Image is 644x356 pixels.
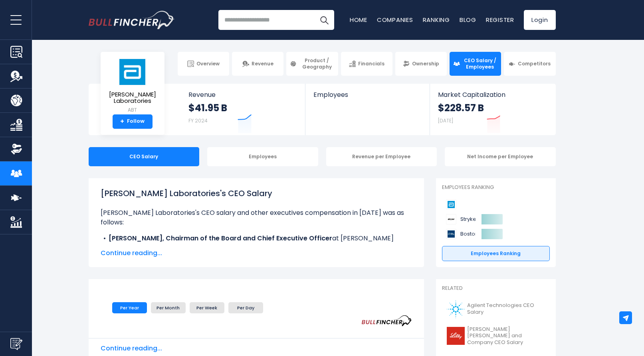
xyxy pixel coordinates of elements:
[446,229,456,239] img: Boston Scientific Corporation competitors logo
[299,57,334,70] span: Product / Geography
[196,61,220,67] span: Overview
[447,300,465,318] img: A logo
[438,117,453,124] small: [DATE]
[305,84,430,112] a: Employees
[188,102,227,114] strong: $41.95 B
[504,52,555,76] a: Competitors
[326,147,437,166] div: Revenue per Employee
[377,16,413,24] a: Companies
[442,285,550,292] p: Related
[467,302,545,316] span: Agilent Technologies CEO Salary
[314,10,334,30] button: Search
[89,147,200,166] div: CEO Salary
[109,234,332,243] b: [PERSON_NAME], Chairman of the Board and Chief Executive Officer
[228,302,263,313] li: Per Day
[412,61,439,67] span: Ownership
[395,52,447,76] a: Ownership
[252,61,273,67] span: Revenue
[101,248,412,258] span: Continue reading...
[113,114,153,129] a: +Follow
[518,61,551,67] span: Competitors
[112,302,147,313] li: Per Year
[313,91,422,98] span: Employees
[107,91,158,104] span: [PERSON_NAME] Laboratories
[438,91,547,98] span: Market Capitalization
[524,10,556,30] a: Login
[460,215,500,223] span: Stryker Corporation
[180,84,305,135] a: Revenue $41.95 B FY 2024
[107,106,158,114] small: ABT
[445,147,556,166] div: Net Income per Employee
[341,52,392,76] a: Financials
[446,199,456,210] img: Abbott Laboratories competitors logo
[350,16,367,24] a: Home
[462,57,497,70] span: CEO Salary / Employees
[190,302,224,313] li: Per Week
[438,102,484,114] strong: $228.57 B
[447,327,465,345] img: LLY logo
[178,52,229,76] a: Overview
[101,187,412,199] h1: [PERSON_NAME] Laboratories's CEO Salary
[460,230,500,238] span: Boston Scientific Corporation
[188,117,208,124] small: FY 2024
[423,16,450,24] a: Ranking
[101,234,412,253] li: at [PERSON_NAME][GEOGRAPHIC_DATA], received a total compensation of $22.59 M in [DATE].
[207,147,318,166] div: Employees
[446,214,476,224] a: Stryker Corporation
[450,52,501,76] a: CEO Salary / Employees
[442,184,550,191] p: Employees Ranking
[151,302,186,313] li: Per Month
[460,16,476,24] a: Blog
[89,11,174,29] a: Go to homepage
[232,52,283,76] a: Revenue
[120,118,124,125] strong: +
[286,52,338,76] a: Product / Geography
[430,84,555,135] a: Market Capitalization $228.57 B [DATE]
[446,229,476,239] a: Boston Scientific Corporation
[467,326,545,346] span: [PERSON_NAME] [PERSON_NAME] and Company CEO Salary
[486,16,514,24] a: Register
[442,324,550,348] a: [PERSON_NAME] [PERSON_NAME] and Company CEO Salary
[358,61,384,67] span: Financials
[446,214,456,224] img: Stryker Corporation competitors logo
[101,208,412,227] p: [PERSON_NAME] Laboratories's CEO salary and other executives compensation in [DATE] was as follows:
[188,91,297,98] span: Revenue
[442,246,550,261] a: Employees Ranking
[10,143,22,155] img: Ownership
[442,298,550,320] a: Agilent Technologies CEO Salary
[107,58,159,114] a: [PERSON_NAME] Laboratories ABT
[101,344,412,353] span: Continue reading...
[89,11,175,29] img: Bullfincher logo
